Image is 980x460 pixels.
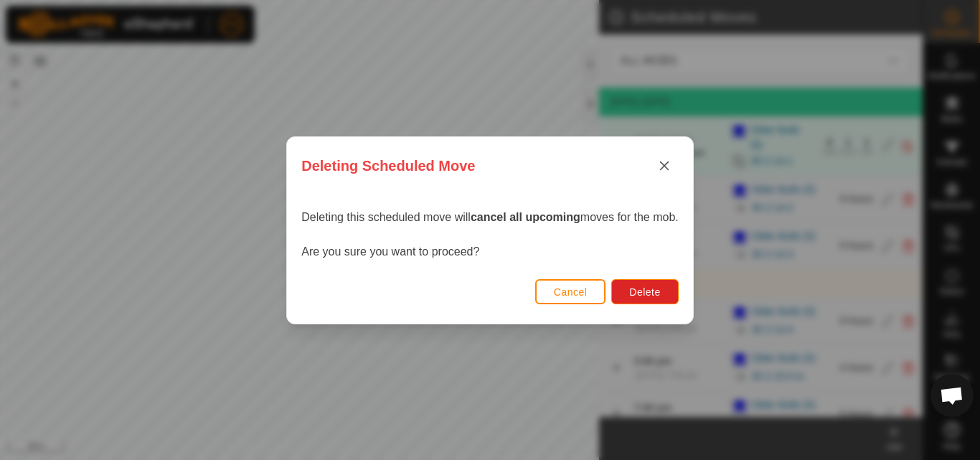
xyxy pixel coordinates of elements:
[611,279,678,304] button: Delete
[301,209,679,226] p: Deleting this scheduled move will moves for the mob.
[471,211,580,223] strong: cancel all upcoming
[301,155,475,177] span: Deleting Scheduled Move
[301,243,679,260] p: Are you sure you want to proceed?
[629,286,660,298] span: Delete
[930,374,974,417] div: Open chat
[535,279,606,304] button: Cancel
[554,286,588,298] span: Cancel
